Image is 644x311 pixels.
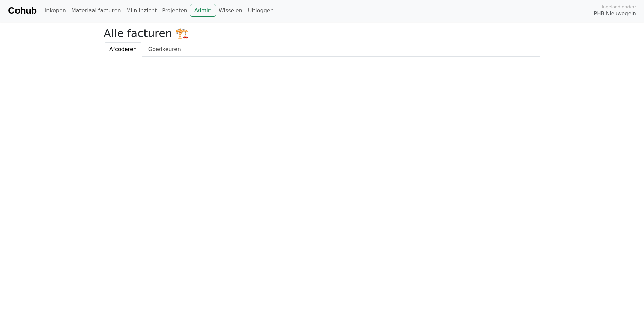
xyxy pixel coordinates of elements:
a: Goedkeuren [142,42,187,57]
a: Mijn inzicht [124,4,160,18]
a: Projecten [159,4,190,18]
span: Ingelogd onder: [602,4,636,10]
a: Afcoderen [104,42,142,57]
span: Afcoderen [109,46,137,53]
a: Uitloggen [245,4,277,18]
a: Wisselen [216,4,245,18]
h2: Alle facturen 🏗️ [104,27,540,40]
span: Goedkeuren [148,46,181,53]
a: Materiaal facturen [69,4,124,18]
span: PHB Nieuwegein [594,10,636,18]
a: Inkopen [42,4,68,18]
a: Admin [190,4,216,17]
a: Cohub [8,3,36,19]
